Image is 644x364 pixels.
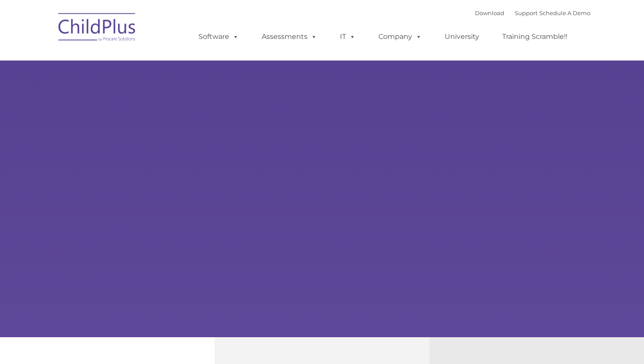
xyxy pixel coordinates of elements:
[370,28,430,45] a: Company
[493,28,576,45] a: Training Scramble!!
[190,28,247,45] a: Software
[436,28,488,45] a: University
[475,10,590,16] font: |
[331,28,364,45] a: IT
[54,7,141,50] img: ChildPlus by Procare Solutions
[253,28,326,45] a: Assessments
[539,10,590,16] a: Schedule A Demo
[515,10,538,16] a: Support
[475,10,504,16] a: Download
